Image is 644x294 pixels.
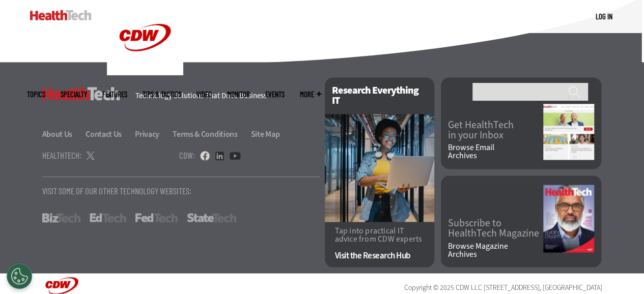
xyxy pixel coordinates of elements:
div: v 4.0.25 [29,16,50,24]
a: Terms & Conditions [173,129,249,139]
a: Get HealthTechin your Inbox [448,120,543,140]
button: Open Preferences [7,263,32,289]
span: More [300,91,321,98]
div: User menu [596,11,612,22]
h4: CDW: [179,151,195,160]
a: EdTech [90,213,126,222]
span: , [540,282,541,292]
a: Privacy [135,129,171,139]
h2: Research Everything IT [325,77,434,114]
img: tab_domain_overview_orange.svg [27,59,36,67]
a: StateTech [187,213,236,222]
span: [GEOGRAPHIC_DATA] [543,282,602,292]
div: Domain: [DOMAIN_NAME] [26,26,112,35]
a: Tips & Tactics [143,91,181,98]
a: Browse MagazineArchives [448,242,543,258]
h4: HealthTech: [42,151,81,160]
a: BizTech [42,213,80,222]
img: logo_orange.svg [16,16,24,24]
a: Video [197,91,212,98]
a: Subscribe toHealthTech Magazine [448,218,543,239]
a: Events [265,91,285,98]
div: Domain Overview [39,60,91,67]
div: Keywords by Traffic [113,60,172,67]
img: website_grey.svg [16,26,24,35]
div: Cookies Settings [7,263,32,289]
img: tab_keywords_by_traffic_grey.svg [101,59,109,67]
a: Visit the Research Hub [335,251,424,259]
img: Fall 2025 Cover [543,185,594,252]
a: Site Map [251,129,280,139]
span: CDW LLC [STREET_ADDRESS] [456,282,540,292]
span: Specialty [61,91,87,98]
img: Home [30,10,92,20]
a: Contact Us [86,129,133,139]
span: Copyright © 2025 [404,282,454,292]
a: Log in [596,12,612,21]
a: FedTech [135,213,178,222]
p: Visit Some Of Our Other Technology Websites: [42,187,320,195]
a: About Us [42,129,85,139]
a: CDW [107,67,183,78]
p: Tap into practical IT advice from CDW experts [335,227,424,243]
a: MonITor [227,91,250,98]
img: newsletter screenshot [543,104,594,160]
span: Topics [27,91,45,98]
a: Browse EmailArchives [448,143,543,160]
a: Features [102,91,127,98]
